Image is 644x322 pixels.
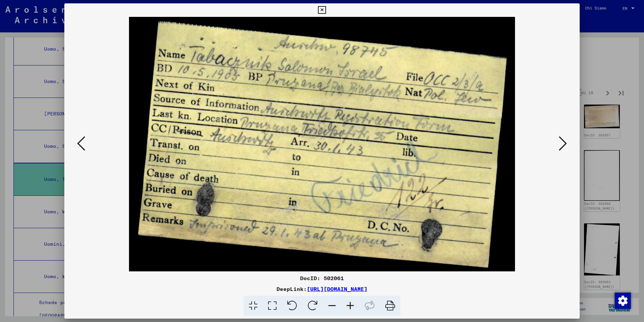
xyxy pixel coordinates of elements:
[307,286,367,292] a: [URL][DOMAIN_NAME]
[64,285,580,293] div: DeepLink:
[615,293,631,309] img: Modifica consenso
[614,292,631,308] div: Modifica consenso
[87,17,557,271] img: 001.jpg
[64,274,580,282] div: DocID: 502061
